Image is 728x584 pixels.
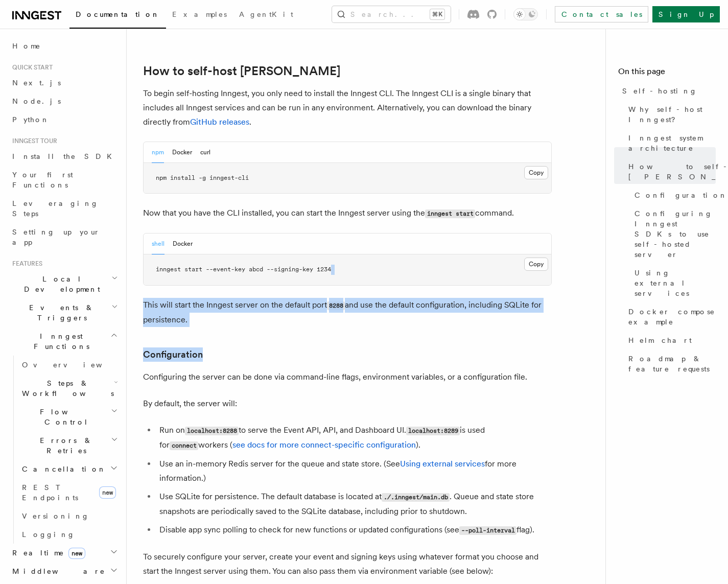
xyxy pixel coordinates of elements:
span: Docker compose example [628,307,716,327]
span: Configuration [635,190,727,200]
a: Overview [18,356,120,374]
span: Overview [22,361,127,369]
span: Local Development [8,274,111,294]
code: 8288 [327,301,345,310]
button: Inngest Functions [8,327,120,356]
span: Flow Control [18,407,111,427]
a: Examples [166,3,233,28]
a: Logging [18,525,120,544]
p: Configuring the server can be done via command-line flags, environment variables, or a configurat... [143,370,552,384]
a: Using external services [630,264,716,302]
a: Sign Up [652,6,720,22]
span: Self-hosting [622,86,697,96]
button: Copy [524,258,548,271]
span: Versioning [22,512,89,520]
span: Install the SDK [12,152,118,160]
button: Steps & Workflows [18,374,120,403]
p: Now that you have the CLI installed, you can start the Inngest server using the command. [143,206,552,221]
a: How to self-host [PERSON_NAME] [143,64,340,78]
p: To begin self-hosting Inngest, you only need to install the Inngest CLI. The Inngest CLI is a sin... [143,86,552,129]
p: To securely configure your server, create your event and signing keys using whatever format you c... [143,550,552,578]
button: Events & Triggers [8,298,120,327]
span: Inngest Functions [8,331,110,352]
span: npm install -g inngest-cli [156,174,249,181]
a: Using external services [400,459,485,469]
button: shell [152,233,165,254]
a: Roadmap & feature requests [624,349,716,378]
code: --poll-interval [459,526,516,535]
span: Your first Functions [12,171,73,189]
a: Documentation [69,3,166,29]
a: Inngest system architecture [624,129,716,157]
p: By default, the server will: [143,396,552,411]
a: REST Endpointsnew [18,478,120,507]
span: Leveraging Steps [12,199,99,218]
a: Setting up your app [8,223,120,251]
span: Examples [172,10,227,18]
li: Use SQLite for persistence. The default database is located at . Queue and state store snapshots ... [156,489,552,519]
code: inngest start [425,209,475,218]
span: Setting up your app [12,228,100,246]
a: Helm chart [624,331,716,349]
span: Events & Triggers [8,302,111,323]
span: Configuring Inngest SDKs to use self-hosted server [635,208,716,260]
button: Realtimenew [8,544,120,562]
span: Next.js [12,79,61,87]
span: Features [8,260,42,268]
button: Middleware [8,562,120,580]
a: Next.js [8,74,120,92]
span: new [99,486,116,499]
button: Docker [173,233,193,254]
button: Search...⌘K [332,6,451,22]
span: Roadmap & feature requests [628,354,716,374]
span: Errors & Retries [18,435,111,456]
span: Logging [22,530,75,539]
li: Disable app sync polling to check for new functions or updated configurations (see flag). [156,523,552,538]
a: Install the SDK [8,147,120,166]
a: Configuring Inngest SDKs to use self-hosted server [630,204,716,264]
span: Inngest system architecture [628,133,716,153]
span: Cancellation [18,464,106,474]
code: ./.inngest/main.db [382,493,450,502]
button: Toggle dark mode [513,8,538,20]
span: Documentation [76,10,160,18]
li: Use an in-memory Redis server for the queue and state store. (See for more information.) [156,457,552,485]
a: Versioning [18,507,120,525]
a: Node.js [8,92,120,110]
span: Steps & Workflows [18,378,114,399]
a: Configuration [630,186,716,204]
code: localhost:8288 [185,427,239,435]
button: npm [152,142,164,163]
a: Docker compose example [624,302,716,331]
a: Why self-host Inngest? [624,100,716,129]
a: Self-hosting [618,82,716,100]
a: Configuration [143,347,203,362]
a: Your first Functions [8,166,120,194]
a: How to self-host [PERSON_NAME] [624,157,716,186]
button: Errors & Retries [18,431,120,460]
div: Inngest Functions [8,356,120,544]
span: AgentKit [239,10,293,18]
button: Docker [172,142,192,163]
span: Why self-host Inngest? [628,104,716,125]
span: Helm chart [628,335,692,345]
button: curl [200,142,210,163]
kbd: ⌘K [430,9,444,19]
span: Quick start [8,63,53,72]
a: AgentKit [233,3,299,28]
span: Home [12,41,41,51]
span: Inngest tour [8,137,57,145]
span: REST Endpoints [22,483,78,502]
a: Python [8,110,120,129]
button: Copy [524,166,548,179]
code: connect [170,441,198,450]
code: localhost:8289 [406,427,460,435]
span: Python [12,115,50,124]
a: Leveraging Steps [8,194,120,223]
a: see docs for more connect-specific configuration [232,440,416,450]
a: Home [8,37,120,55]
span: Middleware [8,566,105,576]
button: Local Development [8,270,120,298]
button: Cancellation [18,460,120,478]
a: GitHub releases [190,117,249,127]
